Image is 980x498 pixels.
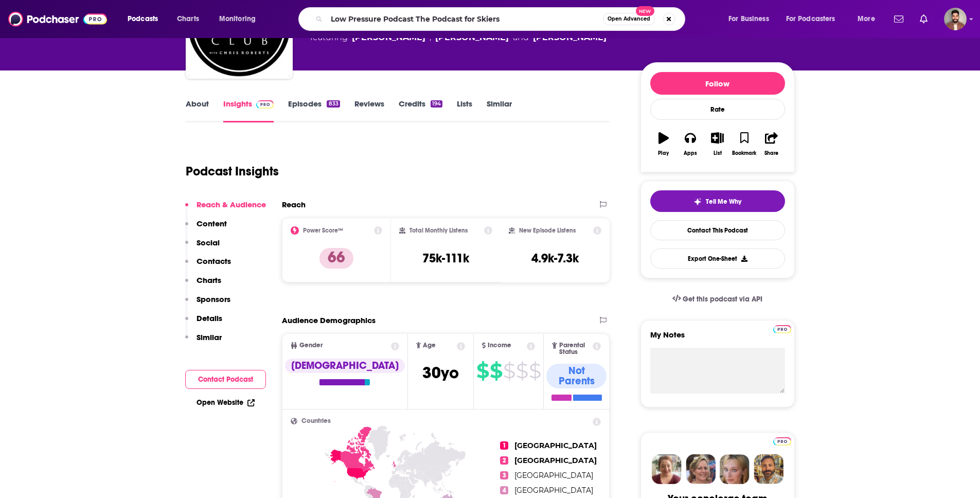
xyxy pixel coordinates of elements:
[197,313,222,323] p: Details
[185,294,230,313] button: Sponsors
[650,248,785,269] button: Export One-Sheet
[422,363,459,383] span: 30 yo
[197,275,221,285] p: Charts
[686,454,716,484] img: Barbara Profile
[476,363,489,379] span: $
[185,275,221,294] button: Charts
[944,8,967,30] span: Logged in as calmonaghan
[185,200,266,219] button: Reach & Audience
[197,238,220,247] p: Social
[422,251,469,266] h3: 75k-111k
[944,8,967,30] button: Show profile menu
[8,9,107,29] img: Podchaser - Follow, Share and Rate Podcasts
[650,190,785,212] button: tell me why sparkleTell Me Why
[177,12,199,26] span: Charts
[186,99,209,122] a: About
[282,315,376,325] h2: Audience Demographics
[664,287,771,312] a: Get this podcast via API
[516,363,528,379] span: $
[858,12,875,26] span: More
[185,332,222,351] button: Similar
[256,100,274,109] img: Podchaser Pro
[650,99,785,120] div: Rate
[282,200,306,209] h2: Reach
[487,99,512,122] a: Similar
[128,12,158,26] span: Podcasts
[706,198,741,206] span: Tell Me Why
[608,16,650,22] span: Open Advanced
[514,456,597,465] span: [GEOGRAPHIC_DATA]
[721,11,782,27] button: open menu
[327,11,603,27] input: Search podcasts, credits, & more...
[423,342,436,349] span: Age
[714,150,722,156] div: List
[319,248,353,269] p: 66
[500,486,508,494] span: 4
[531,251,579,266] h3: 4.9k-7.3k
[185,238,220,257] button: Social
[514,441,597,450] span: [GEOGRAPHIC_DATA]
[185,219,227,238] button: Content
[546,364,607,388] div: Not Parents
[488,342,511,349] span: Income
[212,11,269,27] button: open menu
[301,418,331,424] span: Countries
[299,342,323,349] span: Gender
[219,12,256,26] span: Monitoring
[308,7,695,31] div: Search podcasts, credits, & more...
[650,126,677,163] button: Play
[773,437,791,446] img: Podchaser Pro
[223,99,274,122] a: InsightsPodchaser Pro
[773,324,791,333] a: Pro website
[773,436,791,446] a: Pro website
[658,150,669,156] div: Play
[431,100,442,108] div: 194
[650,220,785,240] a: Contact This Podcast
[603,13,655,25] button: Open AdvancedNew
[409,227,468,234] h2: Total Monthly Listens
[354,99,384,122] a: Reviews
[197,294,230,304] p: Sponsors
[197,332,222,342] p: Similar
[197,219,227,228] p: Content
[650,330,785,348] label: My Notes
[170,11,205,27] a: Charts
[559,342,591,355] span: Parental Status
[944,8,967,30] img: User Profile
[850,11,888,27] button: open menu
[916,10,932,28] a: Show notifications dropdown
[636,6,654,16] span: New
[514,486,593,495] span: [GEOGRAPHIC_DATA]
[288,99,340,122] a: Episodes833
[693,198,702,206] img: tell me why sparkle
[652,454,682,484] img: Sydney Profile
[185,313,222,332] button: Details
[720,454,750,484] img: Jules Profile
[120,11,171,27] button: open menu
[327,100,340,108] div: 833
[197,200,266,209] p: Reach & Audience
[779,11,850,27] button: open menu
[500,441,508,450] span: 1
[754,454,783,484] img: Jon Profile
[764,150,778,156] div: Share
[683,295,762,304] span: Get this podcast via API
[500,471,508,479] span: 3
[728,12,769,26] span: For Business
[514,471,593,480] span: [GEOGRAPHIC_DATA]
[185,256,231,275] button: Contacts
[500,456,508,465] span: 2
[731,126,758,163] button: Bookmark
[186,164,279,179] h1: Podcast Insights
[786,12,835,26] span: For Podcasters
[285,359,405,373] div: [DEMOGRAPHIC_DATA]
[457,99,472,122] a: Lists
[303,227,343,234] h2: Power Score™
[490,363,502,379] span: $
[677,126,704,163] button: Apps
[758,126,785,163] button: Share
[704,126,730,163] button: List
[519,227,576,234] h2: New Episode Listens
[503,363,515,379] span: $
